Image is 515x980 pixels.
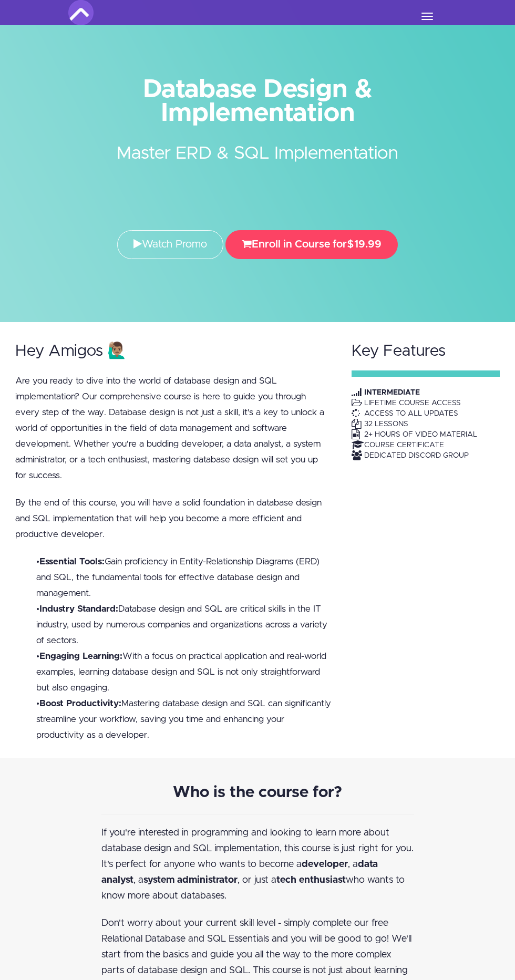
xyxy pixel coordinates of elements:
[352,343,500,360] h2: Key Features
[364,440,477,450] td: COURSE CERTIFICATE
[15,343,332,360] h2: Hey Amigos 🙋🏽‍♂️
[39,604,118,613] b: Industry Standard:
[68,78,447,125] h1: Database Design & Implementation
[347,239,382,250] span: $19.99
[143,875,238,885] strong: system administrator
[36,696,332,743] li: • Mastering database design and SQL can significantly streamline your workflow, saving you time a...
[39,652,122,661] b: Engaging Learning:
[117,230,223,259] a: Watch Promo
[364,419,477,429] td: 32 LESSONS
[364,408,477,419] td: ACCESS TO ALL UPDATES
[364,398,477,408] td: LIFETIME COURSE ACCESS
[15,495,332,542] p: By the end of this course, you will have a solid foundation in database design and SQL implementa...
[364,429,477,440] td: 2+ HOURS OF VIDEO MATERIAL
[101,860,378,885] strong: data analyst
[364,450,477,461] td: DEDICATED DISCORD GROUP
[68,125,447,204] h2: Master ERD & SQL Implementation
[39,557,105,566] b: Essential Tools:
[364,387,477,398] th: INTERMEDIATE
[36,648,332,696] li: • With a focus on practical application and real-world examples, learning database design and SQL...
[15,373,332,483] p: Are you ready to dive into the world of database design and SQL implementation? Our comprehensive...
[276,875,346,885] strong: tech enthusiast
[39,699,121,708] b: Boost Productivity:
[36,554,332,601] li: • Gain proficiency in Entity-Relationship Diagrams (ERD) and SQL, the fundamental tools for effec...
[101,828,414,901] span: If you're interested in programming and looking to learn more about database design and SQL imple...
[225,230,398,259] button: Enroll in Course for$19.99
[36,601,332,648] li: • Database design and SQL are critical skills in the IT industry, used by numerous companies and ...
[302,860,348,869] strong: developer
[173,785,342,800] strong: Who is the course for?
